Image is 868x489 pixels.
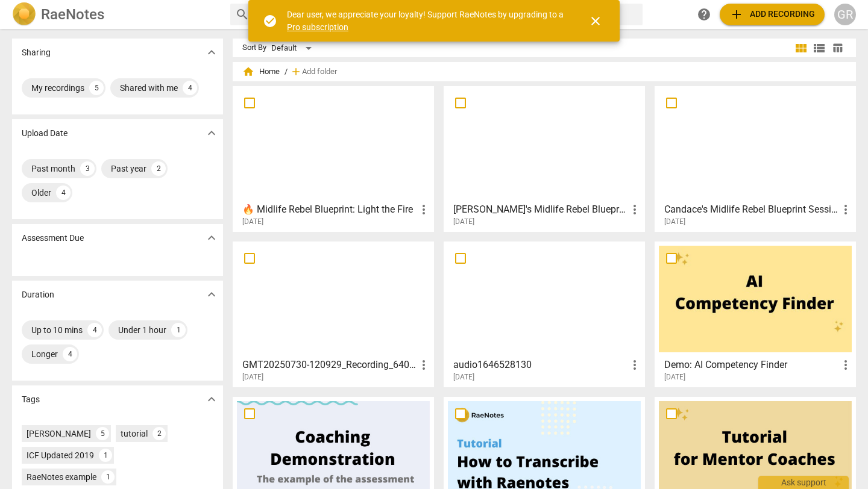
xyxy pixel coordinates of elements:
span: table_chart [832,42,843,54]
div: 4 [183,81,197,95]
a: audio1646528130[DATE] [448,246,641,382]
span: more_vert [838,358,853,372]
div: Ask support [758,476,849,489]
div: Past month [31,163,75,175]
div: 3 [80,161,95,176]
span: expand_more [204,45,219,60]
p: Duration [22,288,54,301]
span: [DATE] [664,217,685,227]
a: GMT20250730-120929_Recording_640x360[DATE] [237,246,430,382]
span: add [290,66,302,78]
div: ICF Updated 2019 [27,449,94,461]
h3: audio1646528130 [453,358,627,372]
h3: GMT20250730-120929_Recording_640x360 [242,358,417,372]
h3: Candace's Midlife Rebel Blueprint Session [664,202,838,217]
span: more_vert [627,202,642,217]
span: Add folder [302,67,337,76]
button: GR [834,4,856,25]
a: LogoRaeNotes [12,2,221,26]
div: 5 [89,81,104,95]
a: Pro subscription [287,22,348,32]
span: home [242,66,254,78]
button: Show more [203,43,221,61]
span: [DATE] [242,217,263,227]
a: Help [693,4,715,25]
button: Tile view [792,39,810,57]
div: RaeNotes example [27,471,96,483]
p: Assessment Due [22,232,84,244]
h3: Jenni's Midlife Rebel Blueprint Session [453,202,627,217]
div: Under 1 hour [118,324,166,336]
div: Past year [111,163,146,175]
div: 1 [171,323,186,337]
p: Upload Date [22,127,68,140]
button: List view [810,39,828,57]
span: more_vert [417,202,431,217]
span: [DATE] [453,217,474,227]
div: 2 [151,161,166,176]
span: expand_more [204,231,219,245]
div: 4 [87,323,102,337]
a: Demo: AI Competency Finder[DATE] [659,246,852,382]
span: add [729,7,744,22]
button: Show more [203,229,221,247]
div: [PERSON_NAME] [27,428,91,440]
p: Tags [22,393,40,406]
span: more_vert [838,202,853,217]
button: Close [581,7,610,36]
div: Longer [31,348,58,360]
span: [DATE] [453,372,474,382]
img: Logo [12,2,36,26]
h3: Demo: AI Competency Finder [664,358,838,372]
div: tutorial [121,428,148,440]
span: view_module [794,41,808,55]
span: / [285,67,288,76]
div: Shared with me [120,82,178,94]
div: 4 [56,185,71,200]
button: Show more [203,285,221,304]
h3: 🔥 Midlife Rebel Blueprint: Light the Fire [242,202,417,217]
span: [DATE] [664,372,685,382]
span: expand_more [204,392,219,406]
span: more_vert [627,358,642,372]
span: view_list [812,41,826,55]
div: 2 [153,427,166,440]
button: Show more [203,390,221,408]
div: Up to 10 mins [31,324,83,336]
div: 1 [101,470,115,484]
div: Dear user, we appreciate your loyalty! Support RaeNotes by upgrading to a [287,8,567,33]
span: check_circle [263,14,277,28]
span: help [697,7,711,22]
span: search [235,7,250,22]
span: close [588,14,603,28]
div: Sort By [242,43,266,52]
button: Upload [720,4,825,25]
span: expand_more [204,287,219,302]
span: [DATE] [242,372,263,382]
span: Home [242,66,280,78]
p: Sharing [22,46,51,59]
div: 4 [63,347,77,361]
button: Show more [203,124,221,142]
a: [PERSON_NAME]'s Midlife Rebel Blueprint Session[DATE] [448,90,641,226]
a: 🔥 Midlife Rebel Blueprint: Light the Fire[DATE] [237,90,430,226]
button: Table view [828,39,846,57]
span: more_vert [417,358,431,372]
span: expand_more [204,126,219,140]
div: 1 [99,449,112,462]
h2: RaeNotes [41,6,104,23]
div: 5 [96,427,109,440]
div: My recordings [31,82,84,94]
div: Older [31,187,51,199]
span: Add recording [729,7,815,22]
a: Candace's Midlife Rebel Blueprint Session[DATE] [659,90,852,226]
div: Default [271,39,316,58]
